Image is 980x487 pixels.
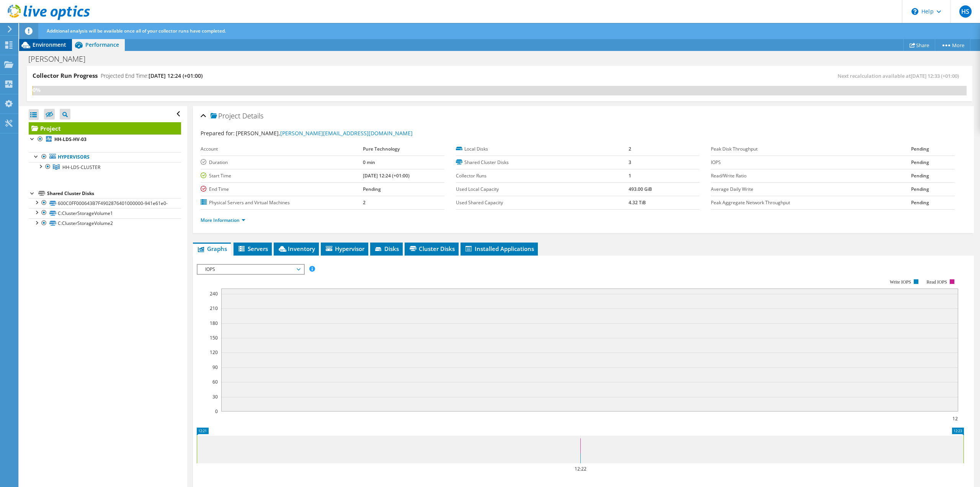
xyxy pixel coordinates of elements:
span: Additional analysis will be available once all of your collector runs have completed. [47,28,226,34]
text: 180 [210,320,218,326]
a: HH-LDS-CLUSTER [29,162,181,172]
label: IOPS [711,159,911,166]
label: Duration [201,159,363,166]
text: 90 [212,364,218,371]
a: C:ClusterStorageVolume1 [29,208,181,218]
span: Details [242,111,263,120]
span: [DATE] 12:24 (+01:00) [149,72,203,79]
label: Account [201,145,363,153]
b: 4.32 TiB [629,199,646,206]
h1: [PERSON_NAME] [25,55,97,63]
svg: \n [911,8,918,15]
b: Pure Technology [363,146,400,152]
text: 30 [212,394,218,400]
a: Project [29,122,181,134]
b: Pending [911,199,929,206]
b: 2 [363,199,366,206]
label: Start Time [201,172,363,180]
a: [PERSON_NAME][EMAIL_ADDRESS][DOMAIN_NAME] [280,130,413,137]
div: Shared Cluster Disks [47,189,181,198]
a: Share [903,39,935,51]
text: 150 [210,335,218,341]
b: Pending [911,172,929,179]
label: Collector Runs [456,172,629,180]
span: Project [211,112,240,120]
label: Used Local Capacity [456,185,629,193]
span: Next recalculation available at [838,72,963,79]
h4: Projected End Time: [101,72,203,80]
span: Disks [374,245,399,253]
span: Cluster Disks [408,245,455,253]
b: 493.00 GiB [629,186,652,192]
a: C:ClusterStorageVolume2 [29,218,181,228]
b: HH-LDS-HV-03 [54,136,87,143]
b: 3 [629,159,631,166]
b: Pending [911,159,929,166]
label: Peak Disk Throughput [711,145,911,153]
label: Peak Aggregate Network Throughput [711,199,911,207]
label: Read/Write Ratio [711,172,911,180]
text: 12:22 [575,466,586,472]
text: Write IOPS [890,279,911,285]
b: 2 [629,146,631,152]
b: 0 min [363,159,375,166]
b: Pending [911,146,929,152]
span: Installed Applications [464,245,534,253]
text: 120 [210,349,218,356]
label: Physical Servers and Virtual Machines [201,199,363,207]
label: Local Disks [456,145,629,153]
text: 240 [210,290,218,297]
span: HS [959,5,972,18]
b: [DATE] 12:24 (+01:00) [363,172,410,179]
text: 210 [210,305,218,312]
label: Prepared for: [201,130,235,137]
text: Read IOPS [927,279,947,285]
span: Servers [237,245,268,253]
a: HH-LDS-HV-03 [29,134,181,144]
span: Graphs [197,245,227,253]
span: Performance [85,41,119,48]
label: Shared Cluster Disks [456,159,629,166]
b: 1 [629,172,631,179]
span: [DATE] 12:33 (+01:00) [911,72,959,79]
span: IOPS [201,265,300,274]
b: Pending [363,186,381,192]
label: Used Shared Capacity [456,199,629,207]
a: More [935,39,970,51]
span: Hypervisor [325,245,364,253]
text: 60 [212,379,218,385]
span: HH-LDS-CLUSTER [62,164,100,171]
a: Hypervisors [29,152,181,162]
text: 0 [215,408,218,415]
label: Average Daily Write [711,185,911,193]
b: Pending [911,186,929,192]
label: End Time [201,185,363,193]
a: More Information [201,217,245,223]
a: 600C0FF000643B7F4902876401000000-941e61e0- [29,198,181,208]
span: Inventory [278,245,315,253]
span: [PERSON_NAME], [236,130,413,137]
span: Environment [33,41,66,48]
text: 12:24 [952,415,964,422]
